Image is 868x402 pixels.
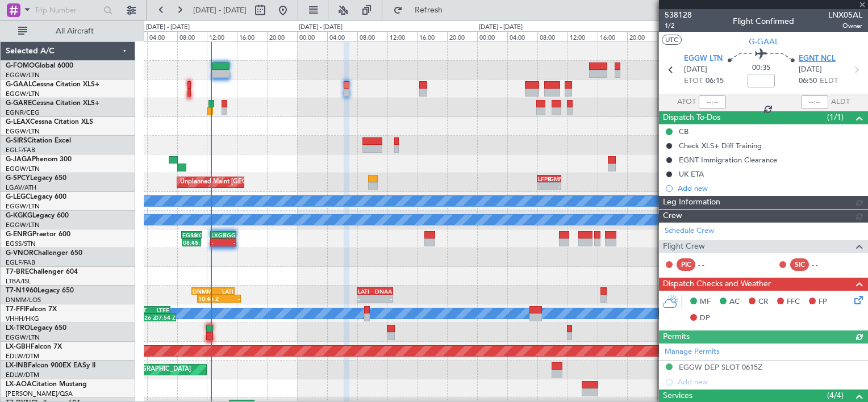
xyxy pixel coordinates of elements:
a: EGGW/LTN [6,165,40,173]
a: T7-FFIFalcon 7X [6,306,57,313]
span: LX-GBH [6,344,31,350]
div: - [211,239,223,246]
span: EGGW LTN [684,53,723,65]
div: 08:00 [537,31,567,41]
a: VHHH/HKG [6,315,39,323]
div: - [538,183,549,190]
div: DNAA [375,288,392,295]
span: EGNT NCL [799,53,836,65]
div: 02:26 Z [136,314,155,321]
div: - [358,295,375,302]
span: 06:15 [706,76,724,87]
span: FP [819,296,827,308]
a: G-GARECessna Citation XLS+ [6,100,99,107]
div: 12:00 [207,31,237,41]
a: EGLF/FAB [6,258,35,267]
div: 04:00 [507,31,537,41]
div: DNMM [193,288,213,295]
a: EGGW/LTN [6,221,40,229]
span: G-SIRS [6,137,27,144]
div: 20:00 [627,31,657,41]
div: 16:00 [598,31,628,41]
span: (1/1) [827,111,844,123]
div: 04:00 [327,31,357,41]
span: All Aircraft [30,27,120,35]
span: T7-N1960 [6,287,37,294]
a: G-JAGAPhenom 300 [6,156,72,163]
a: G-SPCYLegacy 650 [6,175,66,182]
a: DNMM/LOS [6,296,41,304]
a: EGGW/LTN [6,90,40,98]
span: MF [700,296,711,308]
div: 08:00 [357,31,387,41]
a: EGGW/LTN [6,202,40,211]
span: LNX05AL [828,9,862,21]
div: EGNT Immigration Clearance [679,155,777,165]
div: GMMX [549,175,561,182]
a: T7-N1960Legacy 650 [6,287,74,294]
div: 08:00 [177,31,207,41]
span: [DATE] - [DATE] [193,5,247,15]
span: ALDT [831,97,850,108]
span: LX-AOA [6,381,32,388]
a: EGLF/FAB [6,146,35,154]
span: T7-FFI [6,306,26,313]
button: All Aircraft [12,22,123,40]
div: 20:00 [447,31,477,41]
div: 10:46 Z [198,295,219,302]
div: LTFE [151,307,169,313]
span: LX-TRO [6,325,30,332]
span: [DATE] [684,64,707,76]
span: Owner [828,21,862,31]
div: - [375,295,392,302]
a: G-VNORChallenger 650 [6,250,82,257]
a: LGAV/ATH [6,183,36,192]
div: Flight Confirmed [733,15,794,27]
div: 20:00 [267,31,297,41]
div: LATI [358,288,375,295]
span: G-JAGA [6,156,32,163]
div: 16:00 [417,31,447,41]
span: FFC [787,296,800,308]
span: G-FOMO [6,62,35,69]
span: LX-INB [6,362,28,369]
div: - [549,183,561,190]
a: G-LEGCLegacy 600 [6,194,66,200]
div: 00:00 [477,31,507,41]
div: 00:00 [657,31,687,41]
a: EGGW/LTN [6,127,40,136]
div: 12:00 [387,31,418,41]
div: [DATE] - [DATE] [479,23,523,32]
a: EDLW/DTM [6,371,39,379]
input: Trip Number [35,2,100,19]
a: G-KGKGLegacy 600 [6,212,69,219]
div: Add new [678,183,862,193]
div: 00:00 [297,31,327,41]
div: 07:54 Z [155,314,174,321]
button: UTC [662,35,682,45]
span: Refresh [405,6,453,14]
span: 00:35 [752,62,770,74]
a: G-FOMOGlobal 6000 [6,62,73,69]
button: Refresh [388,1,456,19]
span: AC [729,296,740,308]
a: EDLW/DTM [6,352,39,361]
div: EGGW [223,232,235,238]
a: G-LEAXCessna Citation XLS [6,119,93,125]
span: ATOT [677,97,696,108]
span: G-GARE [6,100,32,107]
a: EGSS/STN [6,240,36,248]
a: EGGW/LTN [6,333,40,342]
div: - [223,239,235,246]
div: 04:00 [147,31,177,41]
span: T7-BRE [6,269,29,275]
span: G-GAAL [6,81,32,88]
div: Unplanned Maint [GEOGRAPHIC_DATA] [180,174,297,191]
span: CR [758,296,768,308]
div: 08:45 Z [183,239,191,246]
span: Dispatch Checks and Weather [663,278,771,291]
span: (4/4) [827,390,844,401]
span: Dispatch To-Dos [663,111,720,124]
div: 16:00 [237,31,267,41]
div: LXGB [211,232,223,238]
